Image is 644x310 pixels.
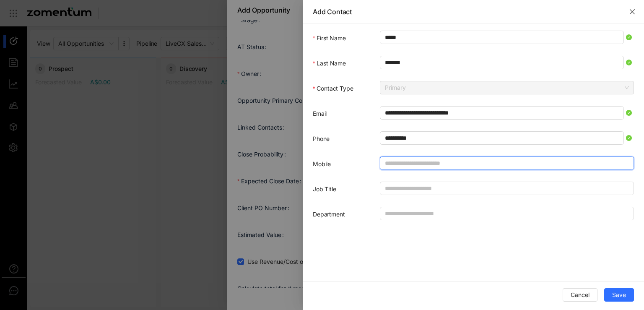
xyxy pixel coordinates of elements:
[612,290,626,300] span: Save
[385,81,629,94] span: Primary
[313,56,346,71] label: Last Name
[380,31,624,44] input: First Name
[313,81,353,96] label: Contact Type
[313,207,345,222] label: Department
[313,131,330,146] label: Phone
[563,288,597,302] button: Cancel
[380,131,624,145] input: Phone
[380,156,634,170] input: Mobile
[313,106,327,121] label: Email
[313,182,336,197] label: Job Title
[380,56,624,69] input: Last Name
[380,182,634,195] input: Job Title
[380,207,634,220] input: Department
[380,106,624,120] input: Email
[313,31,346,46] label: First Name
[629,8,636,15] span: close
[571,290,589,300] span: Cancel
[604,288,634,302] button: Save
[313,8,352,16] span: Add Contact
[313,156,331,172] label: Mobile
